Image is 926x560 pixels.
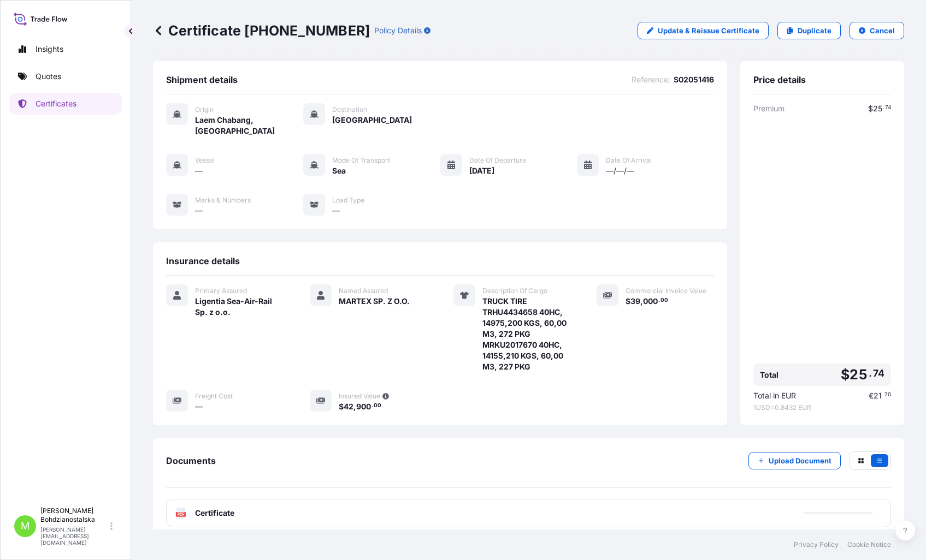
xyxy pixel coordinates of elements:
[874,392,882,400] span: 21
[658,25,759,36] p: Update & Reissue Certificate
[166,255,240,266] span: Insurance details
[884,393,891,397] span: 70
[626,297,630,305] span: $
[374,25,422,36] p: Policy Details
[195,105,214,114] span: Origin
[195,205,203,216] span: —
[332,165,346,176] span: Sea
[332,196,364,205] span: Load Type
[606,165,634,176] span: —/—/—
[195,296,284,318] span: Ligentia Sea-Air-Rail Sp. z o.o.
[850,22,904,39] button: Cancel
[873,105,882,112] span: 25
[344,403,353,410] span: 42
[482,287,547,295] span: Description Of Cargo
[753,103,785,114] span: Premium
[873,370,884,377] span: 74
[371,404,373,408] span: .
[356,403,371,410] span: 900
[332,205,340,216] span: —
[339,392,380,401] span: Insured Value
[748,452,841,469] button: Upload Document
[195,508,234,519] span: Certificate
[760,370,778,380] span: Total
[353,403,356,410] span: ,
[40,507,108,524] p: [PERSON_NAME] Bohdzianostalska
[332,105,367,114] span: Destination
[195,196,251,205] span: Marks & Numbers
[885,106,891,110] span: 74
[178,513,185,516] text: PDF
[798,25,831,36] p: Duplicate
[870,25,895,36] p: Cancel
[21,521,30,532] span: M
[882,393,884,397] span: .
[674,74,714,85] span: S02051416
[869,392,874,400] span: €
[753,390,796,401] span: Total in EUR
[883,106,884,110] span: .
[850,368,867,382] span: 25
[847,540,891,549] a: Cookie Notice
[36,44,63,55] p: Insights
[195,156,215,165] span: Vessel
[374,404,381,408] span: 00
[332,156,390,165] span: Mode of Transport
[195,287,247,295] span: Primary Assured
[638,22,769,39] a: Update & Reissue Certificate
[195,115,303,136] span: Laem Chabang, [GEOGRAPHIC_DATA]
[195,392,233,401] span: Freight Cost
[166,74,238,85] span: Shipment details
[632,74,670,85] span: Reference :
[841,368,850,382] span: $
[9,93,122,115] a: Certificates
[195,401,203,412] span: —
[9,38,122,60] a: Insights
[769,455,831,466] p: Upload Document
[339,287,388,295] span: Named Assured
[469,165,494,176] span: [DATE]
[153,22,370,39] p: Certificate [PHONE_NUMBER]
[777,22,841,39] a: Duplicate
[195,165,203,176] span: —
[339,296,410,307] span: MARTEX SP. Z O.O.
[868,105,873,112] span: $
[753,403,891,412] span: 1 USD = 0.8432 EUR
[630,297,640,305] span: 39
[660,299,668,302] span: 00
[753,74,806,85] span: Price details
[658,299,660,302] span: .
[794,540,839,549] a: Privacy Policy
[36,98,76,109] p: Certificates
[640,297,643,305] span: ,
[869,370,872,377] span: .
[643,297,658,305] span: 000
[626,287,706,295] span: Commercial Invoice Value
[166,455,216,466] span: Documents
[9,65,122,87] a: Quotes
[40,526,108,546] p: [PERSON_NAME][EMAIL_ADDRESS][DOMAIN_NAME]
[36,71,61,82] p: Quotes
[469,156,526,165] span: Date of Departure
[606,156,652,165] span: Date of Arrival
[339,403,344,410] span: $
[332,115,412,126] span: [GEOGRAPHIC_DATA]
[482,296,571,372] span: TRUCK TIRE TRHU4434658 40HC, 14975,200 KGS, 60,00 M3, 272 PKG MRKU2017670 40HC, 14155,210 KGS, 60...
